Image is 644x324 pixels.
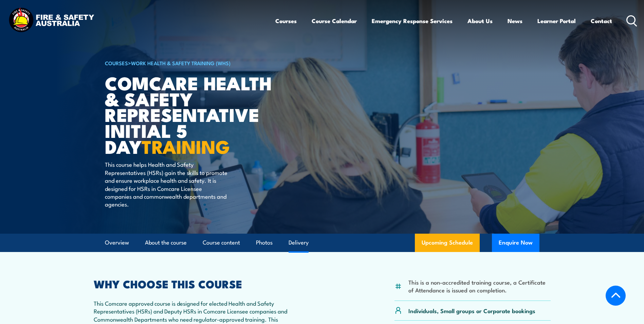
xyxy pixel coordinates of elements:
a: Contact [591,12,612,30]
a: Course Calendar [312,12,357,30]
a: Work Health & Safety Training (WHS) [131,59,231,67]
a: About Us [467,12,493,30]
a: COURSES [105,59,128,67]
a: Course content [203,234,240,252]
a: Learner Portal [537,12,576,30]
a: About the course [145,234,187,252]
h1: Comcare Health & Safety Representative Initial 5 Day [105,75,273,154]
button: Enquire Now [492,234,539,252]
a: Courses [275,12,297,30]
a: Emergency Response Services [372,12,453,30]
h2: WHY CHOOSE THIS COURSE [94,279,292,288]
a: Photos [256,234,273,252]
a: Overview [105,234,129,252]
p: Individuals, Small groups or Corporate bookings [408,307,535,314]
li: This is a non-accredited training course, a Certificate of Attendance is issued on completion. [408,278,551,294]
h6: > [105,59,273,67]
a: Delivery [289,234,309,252]
a: Upcoming Schedule [415,234,480,252]
strong: TRAINING [142,132,230,160]
p: This course helps Health and Safety Representatives (HSRs) gain the skills to promote and ensure ... [105,160,229,208]
a: News [508,12,522,30]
